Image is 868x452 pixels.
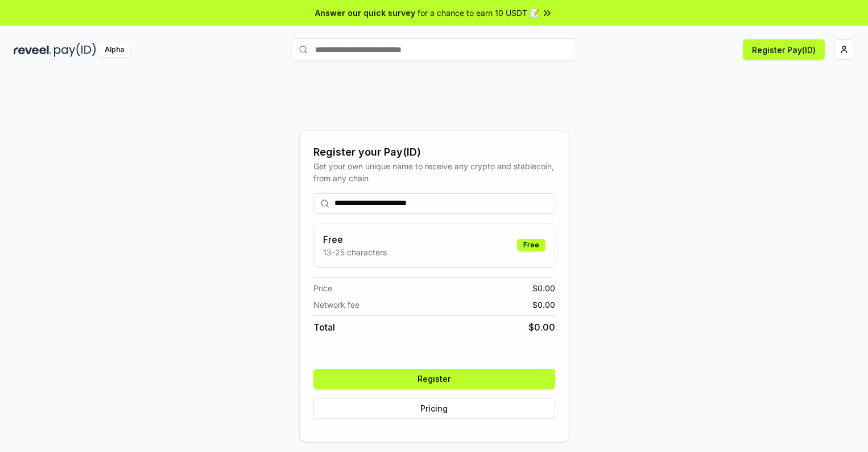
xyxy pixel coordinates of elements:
[323,233,387,246] h3: Free
[313,369,555,389] button: Register
[313,282,332,294] span: Price
[532,282,555,294] span: $ 0.00
[743,39,825,60] button: Register Pay(ID)
[54,43,96,57] img: pay_id
[323,246,387,258] p: 13-25 characters
[313,160,555,184] div: Get your own unique name to receive any crypto and stablecoin, from any chain
[313,320,335,334] span: Total
[98,43,130,57] div: Alpha
[313,144,555,160] div: Register your Pay(ID)
[313,398,555,419] button: Pricing
[528,320,555,334] span: $ 0.00
[315,7,415,19] span: Answer our quick survey
[532,299,555,311] span: $ 0.00
[418,7,539,19] span: for a chance to earn 10 USDT 📝
[14,43,52,57] img: reveel_dark
[517,239,545,251] div: Free
[313,299,359,311] span: Network fee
